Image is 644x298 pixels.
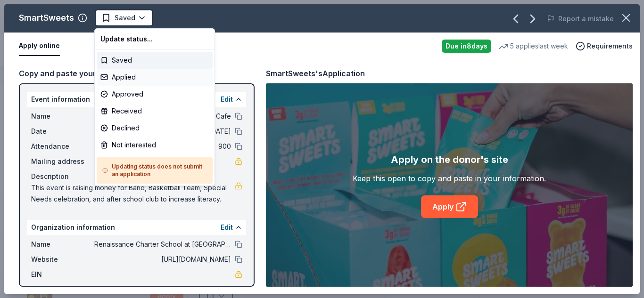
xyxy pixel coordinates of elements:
h5: Updating status does not submit an application [102,163,207,178]
div: Not interested [97,137,213,153]
div: Update status... [97,31,213,48]
div: Declined [97,120,213,137]
div: Approved [97,86,213,103]
div: Saved [97,52,213,69]
div: Applied [97,69,213,86]
div: Received [97,103,213,120]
